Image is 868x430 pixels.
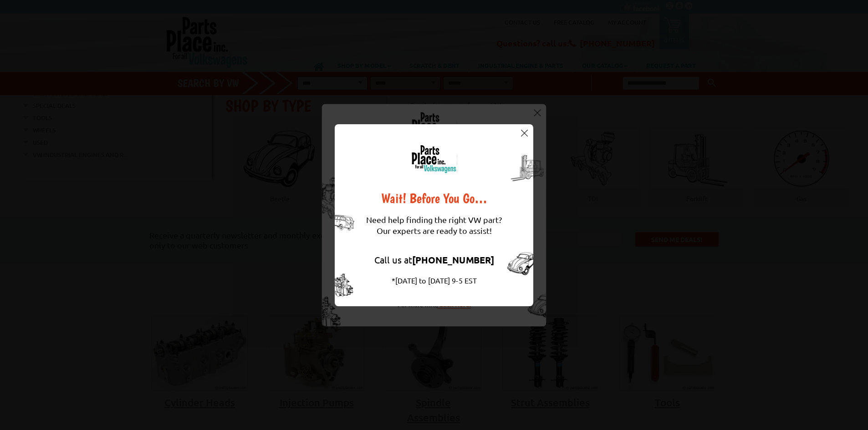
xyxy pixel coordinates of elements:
div: Need help finding the right VW part? Our experts are ready to assist! [366,205,502,245]
strong: [PHONE_NUMBER] [412,254,494,266]
a: Call us at[PHONE_NUMBER] [374,254,494,265]
div: Wait! Before You Go… [366,192,502,205]
img: logo [411,145,457,173]
img: close [521,130,528,137]
div: *[DATE] to [DATE] 9-5 EST [366,275,502,286]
